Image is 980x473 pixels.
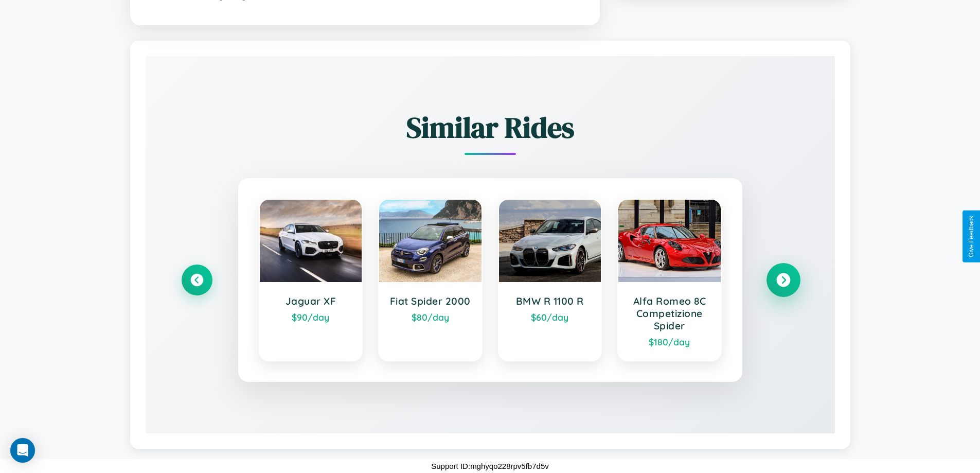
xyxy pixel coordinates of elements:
div: $ 90 /day [270,311,352,323]
div: Give Feedback [968,216,975,257]
a: Alfa Romeo 8C Competizione Spider$180/day [617,199,722,361]
div: $ 80 /day [389,311,471,323]
a: Fiat Spider 2000$80/day [378,199,483,361]
h3: Fiat Spider 2000 [389,295,471,307]
h2: Similar Rides [182,108,799,147]
p: Support ID: mghyqo228rpv5fb7d5v [431,459,548,473]
h3: BMW R 1100 R [509,295,591,307]
a: BMW R 1100 R$60/day [498,199,602,361]
a: Jaguar XF$90/day [259,199,363,361]
h3: Jaguar XF [270,295,352,307]
h3: Alfa Romeo 8C Competizione Spider [629,295,710,332]
div: Open Intercom Messenger [10,438,35,463]
div: $ 180 /day [629,336,710,347]
div: $ 60 /day [509,311,591,323]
